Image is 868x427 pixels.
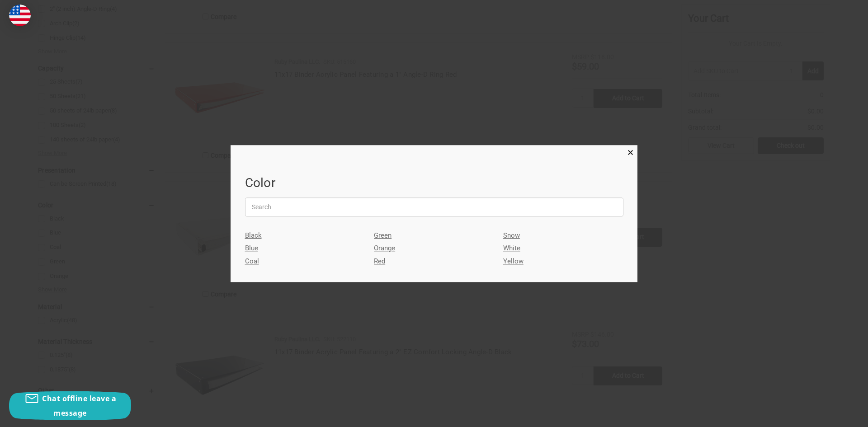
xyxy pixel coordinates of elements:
[503,255,623,268] a: Yellow
[374,229,494,242] a: Green
[245,242,365,255] a: Blue
[374,255,494,268] a: Red
[9,391,131,420] button: Chat offline leave a message
[503,242,623,255] a: White
[42,394,116,418] span: Chat offline leave a message
[626,147,635,157] a: Close
[503,229,623,242] a: Snow
[374,242,494,255] a: Orange
[245,229,365,242] a: Black
[793,403,868,427] iframe: Google Customer Reviews
[627,146,633,160] span: ×
[245,174,623,192] h1: Color
[245,197,623,216] input: Search
[9,5,31,26] img: duty and tax information for United States
[245,255,365,268] a: Coal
